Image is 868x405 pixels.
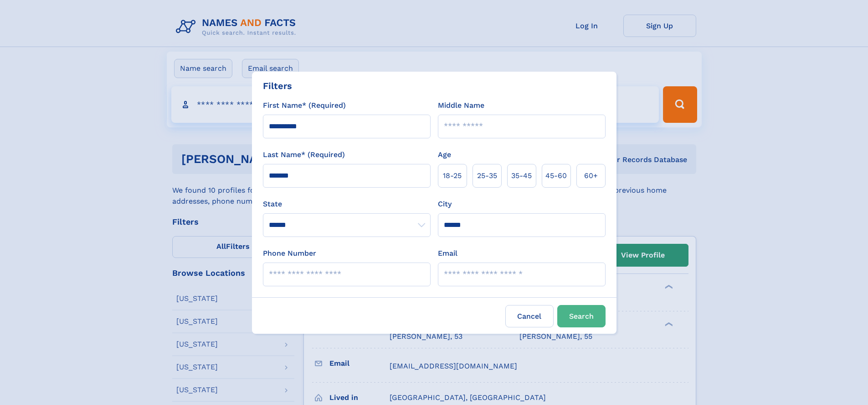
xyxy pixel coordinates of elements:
[557,305,606,327] button: Search
[263,79,292,93] div: Filters
[263,100,346,111] label: First Name* (Required)
[545,170,567,181] span: 45‑60
[511,170,532,181] span: 35‑45
[443,170,462,181] span: 18‑25
[477,170,497,181] span: 25‑35
[438,199,452,210] label: City
[438,149,451,160] label: Age
[263,248,316,259] label: Phone Number
[438,100,484,111] label: Middle Name
[263,149,345,160] label: Last Name* (Required)
[505,305,554,327] label: Cancel
[584,170,598,181] span: 60+
[438,248,457,259] label: Email
[263,199,431,210] label: State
